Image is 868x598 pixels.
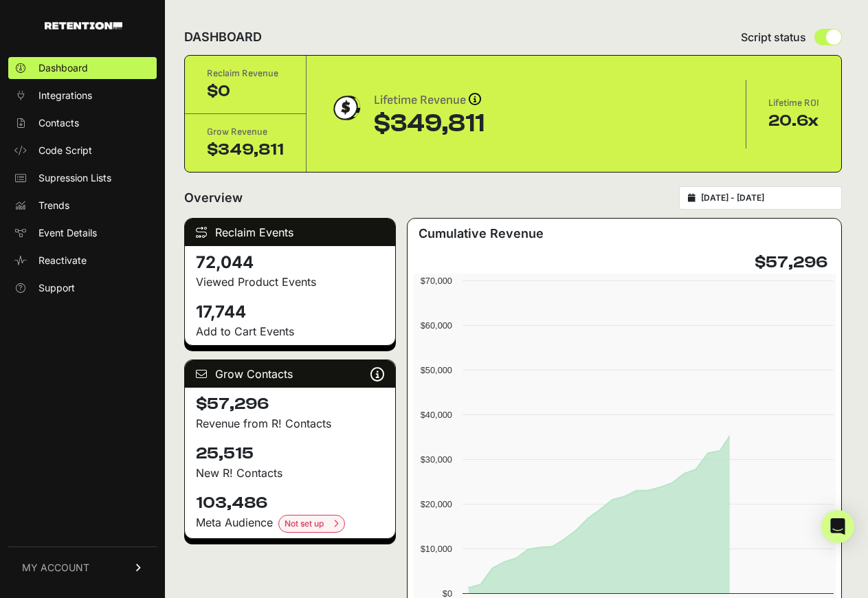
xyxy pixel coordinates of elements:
a: Code Script [8,140,157,162]
img: dollar-coin-05c43ed7efb7bc0c12610022525b4bbbb207c7efeef5aecc26f025e68dcafac9.png [329,91,363,125]
h4: $57,296 [196,393,384,415]
h4: 25,515 [196,443,384,465]
h3: Cumulative Revenue [419,224,544,243]
h2: Overview [184,188,243,208]
h4: $57,296 [755,252,827,274]
span: Script status [741,29,806,45]
text: $50,000 [420,365,452,375]
a: Trends [8,195,157,217]
img: Retention.com [45,22,122,30]
div: Grow Revenue [207,125,284,139]
div: $349,811 [374,110,485,137]
h2: DASHBOARD [184,27,262,47]
div: Open Intercom Messenger [821,510,854,543]
span: Integrations [38,89,92,102]
text: $60,000 [420,320,452,331]
div: 20.6x [768,110,819,132]
a: Event Details [8,222,157,244]
span: Event Details [38,226,97,240]
div: Lifetime Revenue [374,91,485,110]
a: Integrations [8,85,157,107]
div: $349,811 [207,139,284,161]
span: Contacts [38,116,79,130]
text: $70,000 [420,276,452,286]
span: Reactivate [38,254,87,267]
a: Reactivate [8,250,157,272]
p: New R! Contacts [196,465,384,481]
a: MY ACCOUNT [8,546,157,588]
span: Support [38,281,75,295]
a: Dashboard [8,57,157,79]
span: Trends [38,199,69,212]
h4: 103,486 [196,492,384,514]
text: $20,000 [420,499,452,509]
a: Supression Lists [8,167,157,189]
div: Meta Audience [196,514,384,533]
div: $0 [207,80,284,102]
p: Viewed Product Events [196,274,384,290]
h4: 72,044 [196,252,384,274]
p: Add to Cart Events [196,323,384,340]
a: Support [8,277,157,299]
text: $30,000 [420,454,452,465]
span: Code Script [38,144,92,157]
div: Grow Contacts [185,360,395,388]
div: Reclaim Revenue [207,67,284,80]
h4: 17,744 [196,301,384,323]
div: Reclaim Events [185,219,395,246]
p: Revenue from R! Contacts [196,415,384,432]
span: MY ACCOUNT [22,561,89,575]
text: $40,000 [420,410,452,420]
a: Contacts [8,112,157,134]
div: Lifetime ROI [768,96,819,110]
span: Supression Lists [38,171,111,185]
span: Dashboard [38,61,88,75]
text: $10,000 [420,544,452,554]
